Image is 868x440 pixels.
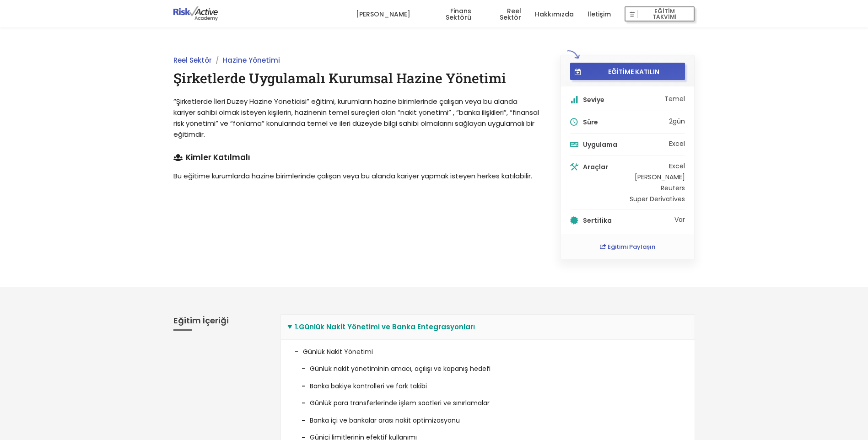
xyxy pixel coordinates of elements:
h4: Kimler Katılmalı [173,154,540,161]
li: Temel [570,96,685,111]
li: [PERSON_NAME] [630,174,685,180]
h1: Şirketlerde Uygulamalı Kurumsal Hazine Yönetimi [173,69,540,87]
button: EĞİTİM TAKVİMİ [625,6,695,22]
p: Bu eğitime kurumlarda hazine birimlerinde çalışan veya bu alanda kariyer yapmak isteyen herkes ka... [173,171,540,182]
h5: Araçlar [583,164,628,170]
h5: Uygulama [583,141,667,148]
span: EĞİTİME KATILIN [585,67,682,75]
h3: Eğitim İçeriği [173,314,267,331]
li: Var [570,216,685,225]
li: Banka bakiye kontrolleri ve fark takibi [295,374,681,391]
summary: 1.Günlük Nakit Yönetimi ve Banka Entegrasyonları [281,315,695,340]
li: Reuters [630,185,685,191]
a: Reel Sektör [173,55,212,65]
li: Super Derivatives [630,196,685,202]
h5: Seviye [583,97,663,103]
a: Reel Sektör [485,0,521,28]
h5: Sertifika [583,217,673,224]
a: Hazine Yönetimi [223,55,280,65]
img: logo-dark.png [173,6,218,21]
li: 2 gün [570,118,685,134]
a: EĞİTİM TAKVİMİ [625,0,695,28]
button: EĞİTİME KATILIN [570,63,685,80]
span: EĞİTİM TAKVİMİ [638,8,691,21]
a: Hakkımızda [535,0,574,28]
li: Banka içi ve bankalar arası nakit optimizasyonu [295,408,681,425]
span: “Şirketlerde İleri Düzey Hazine Yöneticisi” eğitimi, kurumların hazine birimlerinde çalışan veya ... [173,97,539,139]
a: Finans Sektörü [424,0,471,28]
a: Eğitimi Paylaşın [600,242,655,251]
li: Excel [630,163,685,169]
li: Günlük para transferlerinde işlem saatleri ve sınırlamalar [295,391,681,408]
h5: Süre [583,119,667,125]
li: Excel [669,140,685,147]
a: [PERSON_NAME] [356,0,410,28]
a: İletişim [588,0,611,28]
li: Günlük nakit yönetiminin amacı, açılışı ve kapanış hedefi [295,357,681,374]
